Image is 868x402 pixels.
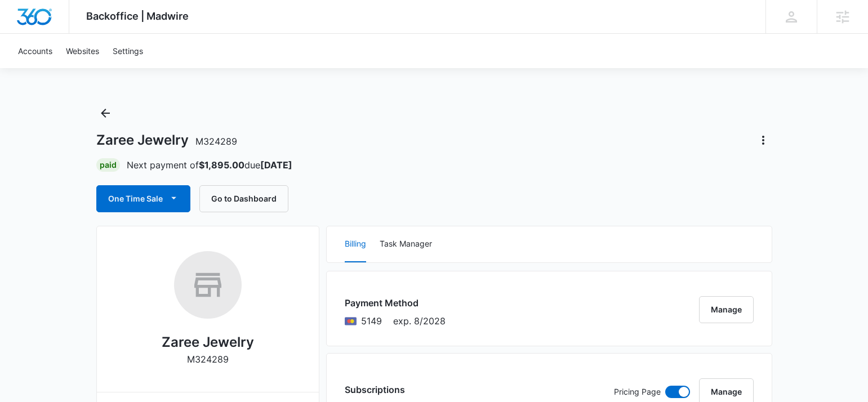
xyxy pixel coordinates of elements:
a: Settings [106,34,150,68]
span: exp. 8/2028 [393,314,446,328]
button: Manage [699,296,754,323]
strong: [DATE] [260,159,292,171]
a: Accounts [11,34,59,68]
button: One Time Sale [96,185,190,212]
a: Websites [59,34,106,68]
h1: Zaree Jewelry [96,132,237,149]
div: Paid [96,158,120,172]
span: Backoffice | Madwire [86,10,189,22]
button: Task Manager [380,226,432,262]
span: Mastercard ending with [361,314,382,328]
button: Actions [754,131,772,149]
button: Back [96,104,114,122]
button: Go to Dashboard [199,185,288,212]
p: Pricing Page [614,386,661,398]
p: Next payment of due [127,158,292,172]
p: M324289 [187,352,229,366]
strong: $1,895.00 [199,159,244,171]
h3: Subscriptions [345,383,405,396]
h3: Payment Method [345,296,446,310]
span: M324289 [195,136,237,147]
h2: Zaree Jewelry [162,332,254,352]
button: Billing [345,226,366,262]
